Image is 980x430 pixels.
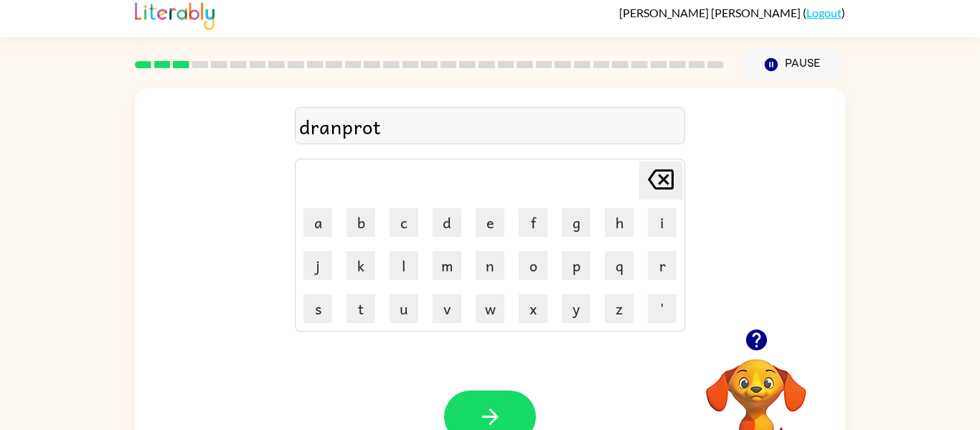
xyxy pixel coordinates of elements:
span: [PERSON_NAME] [PERSON_NAME] [619,6,803,19]
button: w [476,294,504,323]
button: o [519,251,547,280]
a: Logout [806,6,842,19]
button: i [648,208,677,237]
button: z [605,294,633,323]
button: x [519,294,547,323]
button: r [648,251,677,280]
button: q [605,251,633,280]
button: f [519,208,547,237]
button: k [347,251,375,280]
button: c [390,208,418,237]
button: Pause [741,48,845,81]
button: t [347,294,375,323]
button: e [476,208,504,237]
button: a [303,208,332,237]
button: u [390,294,418,323]
button: m [433,251,461,280]
button: d [433,208,461,237]
button: s [303,294,332,323]
button: b [347,208,375,237]
div: ( ) [619,6,845,19]
button: y [562,294,590,323]
button: g [562,208,590,237]
button: h [605,208,633,237]
button: l [390,251,418,280]
button: v [433,294,461,323]
button: n [476,251,504,280]
button: p [562,251,590,280]
button: ' [648,294,677,323]
button: j [303,251,332,280]
div: dranprot [299,111,681,141]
